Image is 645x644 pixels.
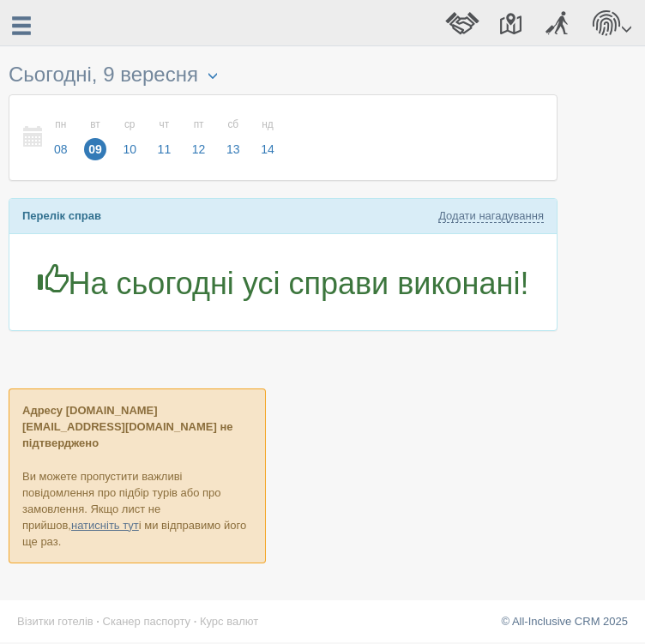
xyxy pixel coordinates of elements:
[222,138,244,160] span: 13
[194,615,197,628] span: ·
[188,117,210,132] small: пт
[256,117,279,132] small: нд
[222,117,244,132] small: сб
[183,108,215,167] a: пт 12
[154,138,176,160] span: 11
[50,138,72,160] span: 08
[22,264,544,301] h1: На сьогодні усі справи виконані!
[17,615,93,628] a: Візитки готелів
[501,615,628,628] a: © All-Inclusive CRM 2025
[84,138,106,160] span: 09
[118,117,141,132] small: ср
[200,615,258,628] a: Курс валют
[22,404,232,449] b: Адресу [DOMAIN_NAME][EMAIL_ADDRESS][DOMAIN_NAME] не підтверджено
[9,388,266,563] p: Ви можете пропустити важливі повідомлення про підбір турів або про замовлення. Якщо лист не прийш...
[71,519,139,532] a: натисніть тут
[113,108,146,167] a: ср 10
[438,209,544,223] a: Додати нагадування
[118,138,141,160] span: 10
[148,108,181,167] a: чт 11
[188,138,210,160] span: 12
[50,117,72,132] small: пн
[45,108,77,167] a: пн 08
[251,108,280,167] a: нд 14
[103,615,190,628] a: Сканер паспорту
[22,209,101,222] b: Перелік справ
[154,117,176,132] small: чт
[84,117,106,132] small: вт
[9,63,558,86] h3: Сьогодні, 9 вересня
[256,138,279,160] span: 14
[79,108,112,167] a: вт 09
[217,108,250,167] a: сб 13
[96,615,99,628] span: ·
